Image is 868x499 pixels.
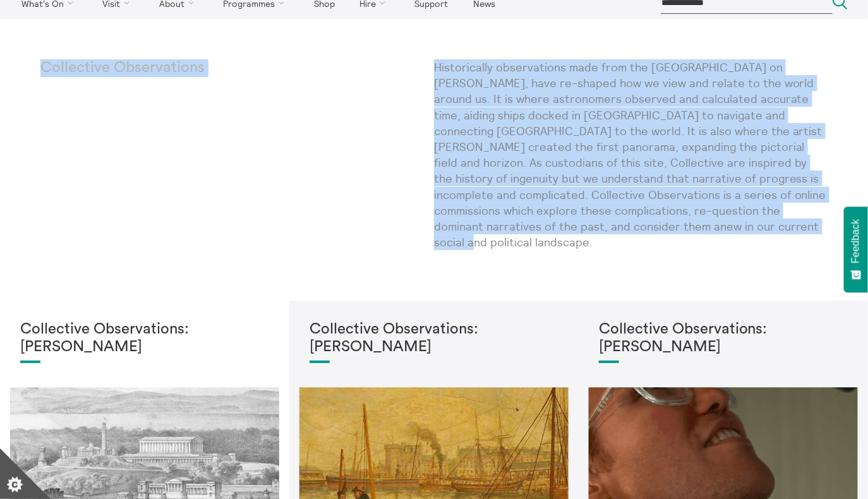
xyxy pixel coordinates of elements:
[434,59,828,250] p: Historically observations made from the [GEOGRAPHIC_DATA] on [PERSON_NAME], have re-shaped how we...
[40,59,238,77] p: Collective Observations
[310,321,558,356] h1: Collective Observations: [PERSON_NAME]
[20,321,269,356] h1: Collective Observations: [PERSON_NAME]
[844,207,868,292] button: Feedback - Show survey
[599,321,848,356] h1: Collective Observations: [PERSON_NAME]
[850,219,862,263] span: Feedback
